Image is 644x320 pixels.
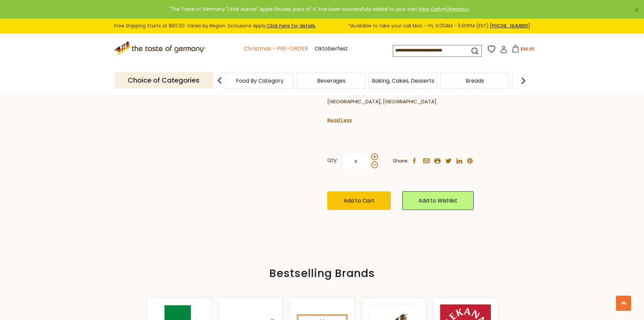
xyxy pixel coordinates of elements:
[517,74,530,87] img: next arrow
[393,157,408,165] span: Share:
[5,5,633,13] div: "The Taste of Germany "Little Austria" Apple Strudel, pack of 4" has been successfully added to y...
[327,191,391,210] button: Add to Cart
[343,197,375,205] span: Add to Cart
[509,45,538,55] button: $36.95
[267,22,316,29] a: Click here for details.
[418,6,441,13] a: View Cart
[342,152,370,171] input: Qty:
[327,156,337,165] strong: Qty:
[114,72,213,89] p: Choice of Categories
[635,8,639,12] a: ×
[213,74,226,87] img: previous arrow
[244,44,308,54] a: Christmas - PRE-ORDER
[372,78,434,83] a: Baking, Cakes, Desserts
[236,78,284,83] a: Food By Category
[327,117,352,124] a: Read Less
[0,270,644,277] div: Bestselling Brands
[446,6,469,13] a: Checkout
[114,22,530,30] div: Free Shipping Starts at $80.00. Varies by Region. Exclusions Apply.
[348,22,530,30] span: *Available to take your call Mon - Fri, 9:00AM - 5:00PM (EST).
[402,191,474,210] a: Add to Wishlist
[490,22,530,29] a: [PHONE_NUMBER]
[315,44,348,54] a: Oktoberfest
[317,78,345,83] a: Beverages
[327,89,525,106] p: Made locally by "Litte Austria" owners [PERSON_NAME] and [PERSON_NAME] in [GEOGRAPHIC_DATA], [GEO...
[521,46,534,52] span: $36.95
[466,78,484,83] a: Breads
